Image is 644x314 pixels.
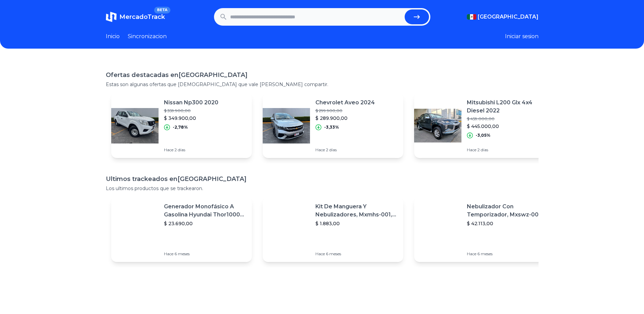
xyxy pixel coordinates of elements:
[263,206,310,253] img: Featured image
[315,203,398,219] p: Kit De Manguera Y Nebulizadores, Mxmhs-001, 6m, 6 Tees, 8 Bo
[467,99,549,115] p: Mitsubishi L200 Glx 4x4 Diesel 2022
[414,197,555,262] a: Featured imageNebulizador Con Temporizador, Mxswz-009, 50m, 40 Boquillas$ 42.113,00Hace 6 meses
[414,102,461,149] img: Featured image
[263,102,310,149] img: Featured image
[467,203,549,219] p: Nebulizador Con Temporizador, Mxswz-009, 50m, 40 Boquillas
[263,93,403,158] a: Featured imageChevrolet Aveo 2024$ 299.900,00$ 289.900,00-3,33%Hace 2 días
[315,147,375,153] p: Hace 2 días
[106,185,539,192] p: Los ultimos productos que se trackearon.
[505,32,539,41] button: Iniciar sesion
[154,7,170,14] span: BETA
[315,115,375,122] p: $ 289.900,00
[315,220,398,227] p: $ 1.883,00
[164,203,246,219] p: Generador Monofásico A Gasolina Hyundai Thor10000 P 11.5 Kw
[414,206,461,253] img: Featured image
[467,123,549,130] p: $ 445.000,00
[263,197,403,262] a: Featured imageKit De Manguera Y Nebulizadores, Mxmhs-001, 6m, 6 Tees, 8 Bo$ 1.883,00Hace 6 meses
[164,99,218,107] p: Nissan Np300 2020
[315,251,398,257] p: Hace 6 meses
[106,11,165,22] a: MercadoTrackBETA
[467,220,549,227] p: $ 42.113,00
[128,32,167,41] a: Sincronizacion
[111,197,252,262] a: Featured imageGenerador Monofásico A Gasolina Hyundai Thor10000 P 11.5 Kw$ 23.690,00Hace 6 meses
[106,32,120,41] a: Inicio
[467,13,539,21] button: [GEOGRAPHIC_DATA]
[315,108,375,113] p: $ 299.900,00
[476,133,491,138] p: -3,05%
[467,116,549,122] p: $ 459.000,00
[111,206,159,253] img: Featured image
[478,13,539,21] span: [GEOGRAPHIC_DATA]
[106,11,117,22] img: MercadoTrack
[106,81,539,88] p: Estas son algunas ofertas que [DEMOGRAPHIC_DATA] que vale [PERSON_NAME] compartir.
[164,251,246,257] p: Hace 6 meses
[164,108,218,113] p: $ 359.900,00
[173,125,188,130] p: -2,78%
[106,70,539,80] h1: Ofertas destacadas en [GEOGRAPHIC_DATA]
[414,93,555,158] a: Featured imageMitsubishi L200 Glx 4x4 Diesel 2022$ 459.000,00$ 445.000,00-3,05%Hace 2 días
[111,93,252,158] a: Featured imageNissan Np300 2020$ 359.900,00$ 349.900,00-2,78%Hace 2 días
[164,220,246,227] p: $ 23.690,00
[315,99,375,107] p: Chevrolet Aveo 2024
[111,102,159,149] img: Featured image
[467,14,476,20] img: Mexico
[164,115,218,122] p: $ 349.900,00
[467,147,549,153] p: Hace 2 días
[119,13,165,21] span: MercadoTrack
[324,125,339,130] p: -3,33%
[164,147,218,153] p: Hace 2 días
[106,174,539,184] h1: Ultimos trackeados en [GEOGRAPHIC_DATA]
[467,251,549,257] p: Hace 6 meses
